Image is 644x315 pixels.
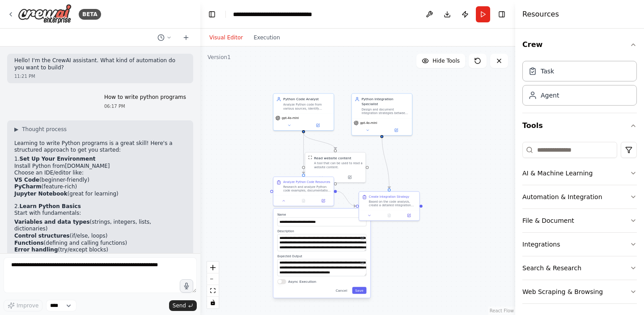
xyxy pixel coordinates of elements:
[14,191,68,197] strong: Jupyter Notebook
[17,302,38,309] span: Improve
[522,57,637,113] div: Crew
[104,103,186,110] div: 06:17 PM
[369,200,416,208] div: Based on the code analysis, create a detailed integration strategy for connecting CrewAI agents w...
[360,121,377,125] span: gpt-4o-mini
[14,177,186,184] li: (beginner-friendly)
[154,32,175,43] button: Switch to previous chat
[14,233,70,239] strong: Control structures
[14,177,39,183] strong: VS Code
[522,209,637,232] button: File & Document
[19,203,80,209] strong: Learn Python Basics
[304,123,332,128] button: Open in side panel
[273,177,334,206] div: Analyze Python Code ResourcesResearch and analyze Python code examples, documentation, and best p...
[207,262,219,308] div: React Flow controls
[522,138,637,311] div: Tools
[18,4,72,24] img: Logo
[522,162,637,185] button: AI & Machine Learning
[352,287,366,294] button: Save
[208,54,231,61] div: Version 1
[273,93,334,131] div: Python Code AnalystAnalyze Python code from various sources, identify patterns, suggest improveme...
[379,133,391,189] g: Edge from 2d0a917f-262e-4119-9430-cf78cad0e0fe to 82568f0d-be62-4b5e-b037-913e91967f80
[315,198,332,204] button: Open in side panel
[314,162,362,170] div: A tool that can be used to read a website content.
[169,300,197,311] button: Send
[283,97,330,102] div: Python Code Analyst
[14,126,18,133] span: ▶
[277,254,366,258] label: Expected Output
[14,140,186,154] p: Learning to write Python programs is a great skill! Here's a structured approach to get you started:
[379,213,399,218] button: No output available
[288,279,316,284] label: Async Execution
[416,54,465,68] button: Hide Tools
[522,9,559,20] h4: Resources
[283,185,330,193] div: Research and analyze Python code examples, documentation, and best practices related to {project_...
[305,152,366,183] div: ScrapeWebsiteToolRead website contentA tool that can be used to read a website content.
[14,203,186,210] h2: 2.
[522,185,637,209] button: Automation & Integration
[541,67,554,76] div: Task
[206,8,218,21] button: Hide left sidebar
[4,300,42,311] button: Improve
[432,57,460,64] span: Hide Tools
[359,191,420,221] div: Create Integration StrategyBased on the code analysis, create a detailed integration strategy for...
[522,280,637,303] button: Web Scraping & Browsing
[207,273,219,285] button: zoom out
[248,32,285,43] button: Execution
[14,163,186,170] li: Install Python from
[79,9,101,20] div: BETA
[65,163,110,169] a: [DOMAIN_NAME]
[382,128,410,133] button: Open in side panel
[360,260,365,266] button: Open in editor
[522,113,637,138] button: Tools
[104,94,186,101] p: How to write python programs
[14,126,67,133] button: ▶Thought process
[19,156,95,162] strong: Set Up Your Environment
[301,133,306,174] g: Edge from 6c5fdbbd-e635-4130-b9c0-10877a9a5b5f to 9f24ca2a-401f-4cba-9c31-7a029f11ccfc
[361,97,409,106] div: Python Integration Specialist
[282,116,299,120] span: gpt-4o-mini
[207,285,219,297] button: fit view
[14,183,186,191] li: (feature-rich)
[14,57,186,71] p: Hello! I'm the CrewAI assistant. What kind of automation do you want to build?
[179,32,193,43] button: Start a new chat
[361,107,409,115] div: Design and document integration strategies between CrewAI agents and Python applications for {pro...
[337,189,356,209] g: Edge from 9f24ca2a-401f-4cba-9c31-7a029f11ccfc to 82568f0d-be62-4b5e-b037-913e91967f80
[14,219,186,233] li: (strings, integers, lists, dictionaries)
[401,213,418,218] button: Open in side panel
[333,287,350,294] button: Cancel
[369,195,409,199] div: Create Integration Strategy
[277,213,366,217] label: Name
[522,256,637,280] button: Search & Research
[207,262,219,273] button: zoom in
[14,73,186,80] div: 11:21 PM
[14,247,58,253] strong: Error handling
[283,180,330,184] div: Analyze Python Code Resources
[14,191,186,198] li: (great for learning)
[14,240,186,247] li: (defining and calling functions)
[14,183,42,190] strong: PyCharm
[180,279,193,293] button: Click to speak your automation idea
[336,175,364,180] button: Open in side panel
[173,302,186,309] span: Send
[14,247,186,254] li: (try/except blocks)
[14,219,90,225] strong: Variables and data types
[277,229,366,233] label: Description
[496,8,508,21] button: Hide right sidebar
[283,102,330,111] div: Analyze Python code from various sources, identify patterns, suggest improvements, and help with ...
[308,155,312,159] img: ScrapeWebsiteTool
[204,32,248,43] button: Visual Editor
[14,156,186,163] h2: 1.
[14,233,186,240] li: (if/else, loops)
[233,10,312,19] nav: breadcrumb
[314,155,351,160] div: Read website content
[22,126,67,133] span: Thought process
[14,240,44,246] strong: Functions
[14,210,186,217] p: Start with fundamentals:
[293,198,314,204] button: No output available
[522,233,637,256] button: Integrations
[522,32,637,57] button: Crew
[360,235,365,241] button: Open in editor
[14,170,186,197] li: Choose an IDE/editor like:
[541,91,559,100] div: Agent
[351,93,412,136] div: Python Integration SpecialistDesign and document integration strategies between CrewAI agents and...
